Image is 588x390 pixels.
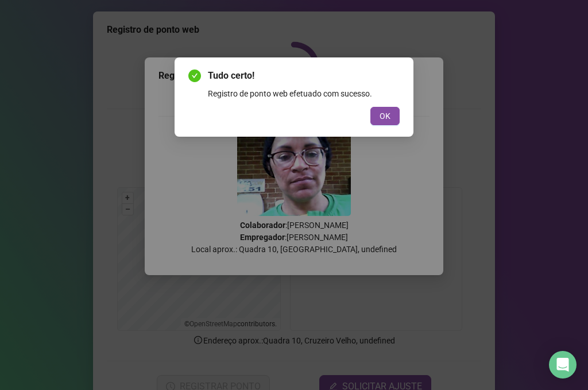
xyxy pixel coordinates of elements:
[188,69,201,82] span: check-circle
[208,69,400,83] span: Tudo certo!
[370,107,400,125] button: OK
[549,351,577,379] div: Open Intercom Messenger
[208,87,400,100] div: Registro de ponto web efetuado com sucesso.
[380,110,390,122] span: OK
